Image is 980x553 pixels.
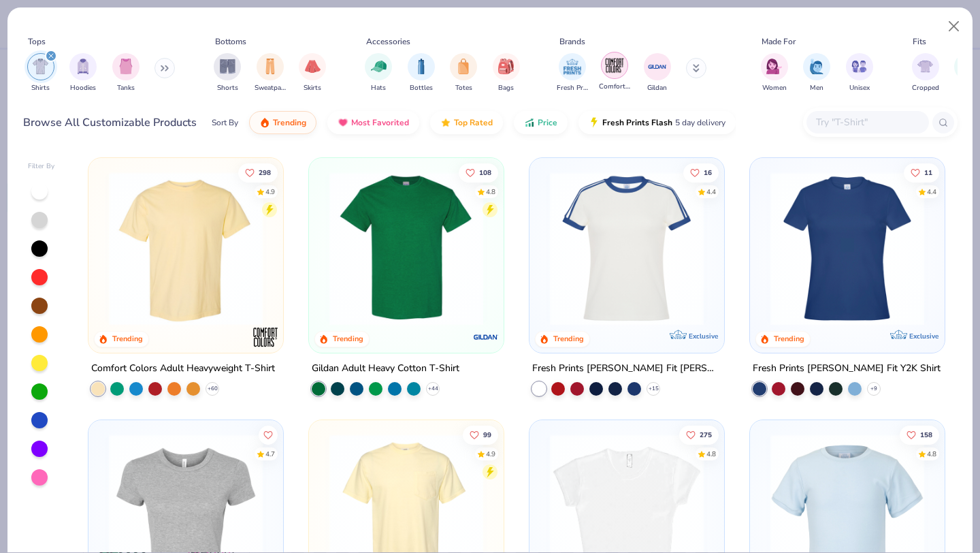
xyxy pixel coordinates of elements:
[112,53,140,93] div: filter for Tanks
[365,53,392,93] button: filter button
[803,53,830,93] div: filter for Men
[644,53,671,93] button: filter button
[927,187,936,197] div: 4.4
[28,161,55,172] div: Filter By
[472,323,500,351] img: Gildan logo
[312,360,459,377] div: Gildan Adult Heavy Cotton T-Shirt
[602,117,672,128] span: Fresh Prints Flash
[117,83,135,93] span: Tanks
[900,425,939,444] button: Like
[644,53,671,93] div: filter for Gildan
[239,163,278,182] button: Like
[212,116,238,129] div: Sort By
[112,53,140,93] button: filter button
[557,53,588,93] button: filter button
[870,385,877,393] span: + 9
[70,83,96,93] span: Hoodies
[23,114,197,131] div: Browse All Customizable Products
[430,111,503,134] button: Top Rated
[706,449,716,459] div: 4.8
[766,59,782,74] img: Women Image
[450,53,477,93] div: filter for Totes
[764,172,931,326] img: 6a9a0a85-ee36-4a89-9588-981a92e8a910
[371,59,387,74] img: Hats Image
[514,111,568,134] button: Price
[215,35,246,48] div: Bottoms
[414,59,429,74] img: Bottles Image
[410,83,433,93] span: Bottles
[689,332,718,341] span: Exclusive
[323,172,490,326] img: db319196-8705-402d-8b46-62aaa07ed94f
[904,163,939,182] button: Like
[589,117,600,128] img: flash.gif
[846,53,873,93] div: filter for Unisex
[366,35,410,48] div: Accessories
[753,360,941,377] div: Fresh Prints [PERSON_NAME] Fit Y2K Shirt
[810,83,823,93] span: Men
[266,187,276,197] div: 4.9
[700,431,712,438] span: 275
[490,172,657,326] img: c7959168-479a-4259-8c5e-120e54807d6b
[706,187,716,197] div: 4.4
[31,83,50,93] span: Shirts
[91,360,275,377] div: Comfort Colors Adult Heavyweight T-Shirt
[76,59,91,74] img: Hoodies Image
[69,53,97,93] div: filter for Hoodies
[599,52,630,92] div: filter for Comfort Colors
[259,425,278,444] button: Like
[647,57,668,77] img: Gildan Image
[450,53,477,93] button: filter button
[803,53,830,93] button: filter button
[557,83,588,93] span: Fresh Prints
[924,169,932,176] span: 11
[483,431,491,438] span: 99
[273,117,306,128] span: Trending
[679,425,719,444] button: Like
[683,163,719,182] button: Like
[305,59,321,74] img: Skirts Image
[927,449,936,459] div: 4.8
[912,53,939,93] div: filter for Cropped
[454,117,493,128] span: Top Rated
[220,59,235,74] img: Shorts Image
[338,117,348,128] img: most_fav.gif
[69,53,97,93] button: filter button
[455,83,472,93] span: Totes
[27,53,54,93] button: filter button
[408,53,435,93] div: filter for Bottles
[562,57,583,77] img: Fresh Prints Image
[33,59,48,74] img: Shirts Image
[647,83,667,93] span: Gildan
[486,187,495,197] div: 4.8
[102,172,269,326] img: 029b8af0-80e6-406f-9fdc-fdf898547912
[912,83,939,93] span: Cropped
[255,53,286,93] button: filter button
[543,172,710,326] img: e5540c4d-e74a-4e58-9a52-192fe86bec9f
[498,59,513,74] img: Bags Image
[599,82,630,92] span: Comfort Colors
[365,53,392,93] div: filter for Hats
[762,35,796,48] div: Made For
[408,53,435,93] button: filter button
[493,53,520,93] div: filter for Bags
[912,53,939,93] button: filter button
[255,53,286,93] div: filter for Sweatpants
[599,53,630,93] button: filter button
[456,59,471,74] img: Totes Image
[28,35,46,48] div: Tops
[557,53,588,93] div: filter for Fresh Prints
[118,59,133,74] img: Tanks Image
[941,14,967,39] button: Close
[214,53,241,93] button: filter button
[259,169,272,176] span: 298
[255,83,286,93] span: Sweatpants
[327,111,419,134] button: Most Favorited
[809,59,824,74] img: Men Image
[559,35,585,48] div: Brands
[214,53,241,93] div: filter for Shorts
[440,117,451,128] img: TopRated.gif
[266,449,276,459] div: 4.7
[917,59,933,74] img: Cropped Image
[532,360,721,377] div: Fresh Prints [PERSON_NAME] Fit [PERSON_NAME] Shirt with Stripes
[913,35,926,48] div: Fits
